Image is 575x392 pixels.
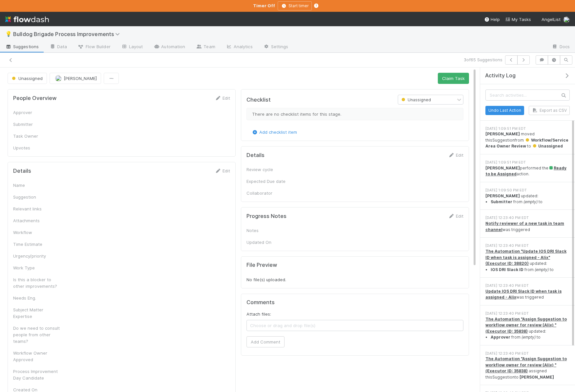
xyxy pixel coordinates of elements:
[485,215,570,221] div: [DATE] 12:23:40 PM EDT
[246,227,296,234] div: Notes
[485,187,570,193] div: [DATE] 1:09:50 PM EDT
[246,262,463,283] div: No file(s) uploaded.
[485,317,567,334] a: The Automation "Assign Suggestion to workflow owner for review (Alix) " (Executor ID: 35838)
[55,75,62,82] img: avatar_b18de8e2-1483-4e81-aa60-0a3d21592880.png
[246,190,296,196] div: Collaborator
[258,42,294,52] a: Settings
[13,121,62,127] div: Submitter
[13,350,62,363] div: Workflow Owner Approved
[215,95,230,101] a: Edit
[50,73,101,84] button: [PERSON_NAME]
[523,199,538,204] em: (empty)
[491,267,523,272] strong: IOS DRI Slack ID
[485,283,570,288] div: [DATE] 12:23:40 PM EDT
[485,288,570,301] div: was triggered
[64,76,97,81] span: [PERSON_NAME]
[485,126,570,131] div: [DATE] 1:09:51 PM EDT
[13,182,62,188] div: Name
[485,316,570,341] div: updated:
[522,335,536,340] em: (empty)
[13,253,62,259] div: Urgency/priority
[485,131,570,149] div: moved this Suggestion from to
[448,213,463,219] a: Edit
[246,299,463,306] h5: Comments
[8,73,47,84] button: Unassigned
[485,138,568,148] span: Workflow/Service Area Owner Review
[13,133,62,139] div: Task Owner
[485,165,570,177] div: performed the action.
[532,144,563,148] span: Unassigned
[464,56,502,63] span: 3 of 65 Suggestions
[485,131,520,136] strong: [PERSON_NAME]
[485,221,570,233] div: was triggered
[535,267,549,272] em: (empty)
[246,152,265,159] h5: Details
[400,97,431,102] span: Unassigned
[491,199,512,204] strong: Submitter
[246,97,271,103] h5: Checklist
[13,194,62,200] div: Suggestion
[13,95,56,102] h5: People Overview
[13,306,62,320] div: Subject Matter Expertise
[246,311,271,317] label: Attach files:
[13,229,62,236] div: Workflow
[13,145,62,151] div: Upvotes
[485,356,567,373] a: The Automation "Assign Suggestion to workflow owner for review (Alix) " (Executor ID: 35838)
[491,334,570,340] li: from to
[247,320,463,331] span: Choose or drag and drop file(s)
[491,267,570,273] li: from to
[13,295,62,301] div: Needs Eng.
[13,368,62,381] div: Process Improvement Day Candidate
[13,206,62,212] div: Relevant links
[246,166,296,173] div: Review cycle
[253,3,275,8] strong: Timer Off
[485,289,562,300] a: Update IOS DRI Slack ID when task is assigned - Alix
[246,262,277,268] h5: File Preview
[13,109,62,116] div: Approver
[546,42,575,52] a: Docs
[278,1,312,10] button: Start timer
[485,243,570,248] div: [DATE] 12:23:40 PM EDT
[13,31,123,37] span: Bulldog Brigade Process Improvements
[13,241,62,247] div: Time Estimate
[485,311,570,316] div: [DATE] 12:23:40 PM EDT
[485,249,566,266] a: The Automation "Update IOS DRI Slack ID when task is assigned - Alix" (Executor ID: 38820)
[251,129,297,135] a: Add checklist item
[505,17,531,22] span: My Tasks
[116,42,148,52] a: Layout
[485,160,570,165] div: [DATE] 1:09:51 PM EDT
[5,14,49,25] img: logo-inverted-e16ddd16eac7371096b0.svg
[215,168,230,173] a: Edit
[563,16,570,23] img: avatar_b18de8e2-1483-4e81-aa60-0a3d21592880.png
[5,31,12,37] span: 💡
[73,42,116,52] a: Flow Builder
[485,356,570,380] div: assigned this Suggestion to
[529,106,570,115] button: Export as CSV
[13,217,62,224] div: Attachments
[485,351,570,356] div: [DATE] 12:23:40 PM EDT
[448,152,463,158] a: Edit
[13,325,62,344] div: Do we need to consult people from other teams?
[246,336,285,347] button: Add Comment
[542,17,561,22] span: AngelList
[491,335,510,340] strong: Approver
[485,221,564,232] a: Notify reviewer of a new task in team channel
[485,106,524,115] button: Undo Last Action
[485,89,570,101] input: Search activities...
[485,193,570,205] div: updated:
[491,199,570,205] li: from to
[485,72,516,79] span: Activity Log
[484,16,500,23] div: Help
[5,43,39,50] span: Suggestions
[221,42,258,52] a: Analytics
[438,73,469,84] button: Claim Task
[485,248,570,273] div: updated:
[485,193,520,198] strong: [PERSON_NAME]
[246,178,296,185] div: Expected Due date
[13,168,31,174] h5: Details
[13,276,62,289] div: Is this a blocker to other improvements?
